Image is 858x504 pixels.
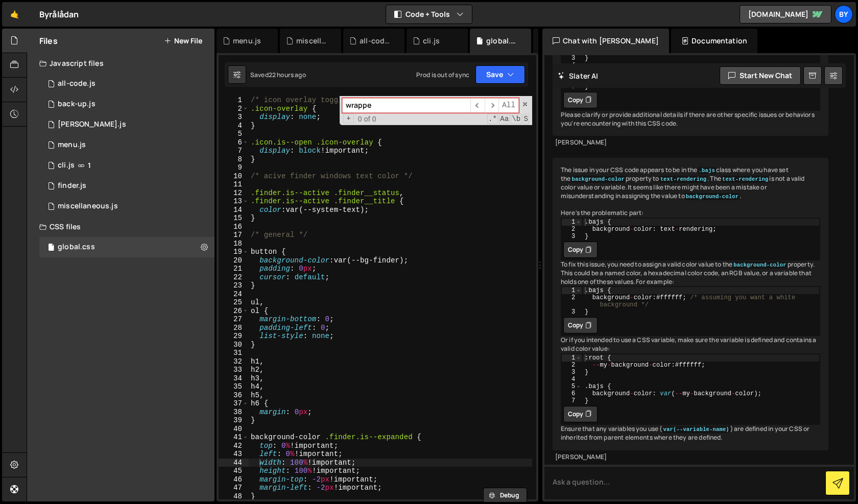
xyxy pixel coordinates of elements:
div: 33 [219,366,249,374]
div: 42 [219,442,249,450]
div: 40 [219,425,249,434]
a: [DOMAIN_NAME] [740,5,831,23]
code: .bajs [698,167,716,174]
div: 10338/45267.js [39,94,214,114]
code: background-color [685,193,740,200]
span: Toggle Replace mode [343,114,354,124]
div: 47 [219,484,249,492]
div: all-code.js [360,36,392,46]
div: global.css [486,36,519,46]
code: text-rendering [659,176,707,183]
div: 12 [219,189,249,198]
input: Search for [342,98,470,113]
div: 20 [219,256,249,265]
div: 22 hours ago [269,70,306,79]
div: 5 [219,130,249,138]
div: 13 [219,197,249,206]
span: Alt-Enter [498,98,519,113]
div: cli.js [423,36,440,46]
div: 27 [219,315,249,324]
span: RegExp Search [487,114,498,124]
div: 1 [562,219,582,226]
div: miscellaneous.js [58,202,118,211]
div: back-up.js [58,100,96,109]
div: 9 [219,163,249,172]
div: 4 [562,376,582,383]
div: cli.js [58,161,75,170]
span: 0 of 0 [354,115,380,124]
div: 10338/45273.js [39,114,214,135]
div: Saved [250,70,306,79]
button: Debug [483,488,527,503]
span: 1 [88,161,91,170]
div: 21 [219,265,249,273]
div: 48 [219,492,249,501]
div: 5 [562,383,582,390]
div: 3 [562,233,582,240]
div: 10338/45237.js [39,196,214,217]
div: menu.js [233,36,261,46]
div: 44 [219,459,249,467]
button: Save [475,65,525,84]
div: Prod is out of sync [416,70,469,79]
div: 23 [219,281,249,290]
div: By [835,5,853,23]
div: 19 [219,248,249,256]
div: 3 [562,369,582,376]
div: CSS files [27,217,214,237]
div: global.css [58,243,95,252]
div: Byrålådan [39,8,79,20]
button: Copy [563,406,598,422]
div: 10338/45238.js [39,135,214,155]
h2: Slater AI [558,71,599,81]
div: 22 [219,273,249,282]
div: 3 [562,308,582,316]
div: 32 [219,357,249,366]
span: ​ [470,98,485,113]
div: 1 [219,96,249,105]
div: 3 [562,55,582,62]
div: 41 [219,433,249,442]
div: 45 [219,467,249,475]
code: text-rendering [721,176,769,183]
div: [PERSON_NAME].js [58,120,126,129]
div: 25 [219,298,249,307]
a: 🤙 [2,2,27,27]
div: 7 [562,397,582,404]
div: 2 [562,294,582,308]
span: Search In Selection [522,114,529,124]
div: 36 [219,391,249,400]
div: 10338/35579.js [39,74,214,94]
div: 7 [219,147,249,155]
div: 2 [562,362,582,369]
button: Copy [563,242,598,258]
div: 43 [219,450,249,459]
code: var(--variable-name) [662,426,730,433]
div: 37 [219,399,249,408]
button: Copy [563,92,598,108]
div: 35 [219,382,249,391]
div: 28 [219,324,249,332]
div: all-code.js [58,79,96,88]
div: 39 [219,416,249,425]
div: Chat with [PERSON_NAME] [542,29,669,53]
div: 31 [219,349,249,357]
div: 1 [562,354,582,362]
div: 24 [219,290,249,299]
span: ​ [485,98,499,113]
button: Code + Tools [386,5,472,23]
div: 6 [562,390,582,397]
div: 10338/24973.js [39,176,214,196]
div: miscellaneous.js [296,36,329,46]
span: CaseSensitive Search [499,114,510,124]
button: New File [164,37,202,45]
div: 26 [219,307,249,316]
div: 29 [219,332,249,341]
div: 2 [219,105,249,113]
div: finder.js [58,181,86,190]
code: background-color [732,261,787,269]
div: 15 [219,214,249,223]
div: 3 [219,113,249,122]
div: 2 [562,226,582,233]
div: 11 [219,180,249,189]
